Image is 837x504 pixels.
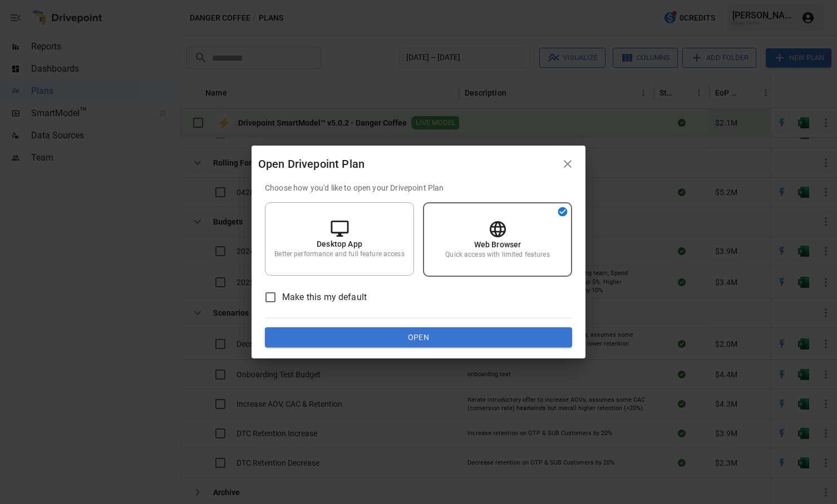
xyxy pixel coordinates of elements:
[265,182,572,193] p: Choose how you'd like to open your Drivepoint Plan
[258,155,557,173] div: Open Drivepoint Plan
[265,327,572,347] button: Open
[282,291,367,304] span: Make this my default
[317,238,362,249] p: Desktop App
[274,249,404,259] p: Better performance and full feature access
[474,239,521,250] p: Web Browser
[445,250,549,260] p: Quick access with limited features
